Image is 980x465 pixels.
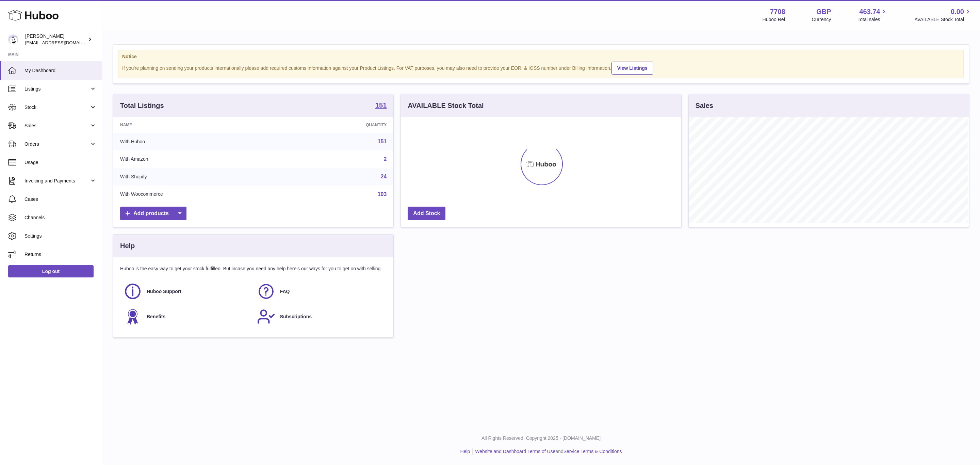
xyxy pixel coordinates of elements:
span: Returns [24,251,97,258]
span: [EMAIL_ADDRESS][DOMAIN_NAME] [25,40,100,45]
span: Total sales [857,16,888,23]
li: and [473,448,622,455]
div: Huboo Ref [763,16,785,23]
img: internalAdmin-7708@internal.huboo.com [8,34,18,45]
a: View Listings [611,62,653,75]
a: 0.00 AVAILABLE Stock Total [914,7,972,23]
td: With Woocommerce [113,186,287,203]
td: With Huboo [113,133,287,150]
a: Help [460,449,470,454]
th: Quantity [287,117,393,133]
a: Log out [8,265,94,277]
a: Benefits [124,307,250,326]
div: [PERSON_NAME] [25,33,86,46]
td: With Amazon [113,150,287,168]
a: Subscriptions [257,307,383,326]
div: If you're planning on sending your products internationally please add required customs informati... [122,61,960,75]
a: FAQ [257,282,383,301]
span: Benefits [147,314,165,320]
a: Website and Dashboard Terms of Use [475,449,555,454]
th: Name [113,117,287,133]
span: Usage [24,159,97,166]
a: Service Terms & Conditions [563,449,622,454]
strong: 151 [375,102,387,109]
strong: Notice [122,53,960,60]
span: My Dashboard [24,67,97,74]
span: Channels [24,214,97,221]
a: 151 [378,139,387,144]
span: 463.74 [859,7,880,16]
span: Subscriptions [280,314,312,320]
div: Currency [812,16,831,23]
span: Cases [24,196,97,203]
a: 151 [375,102,387,110]
span: Invoicing and Payments [24,178,89,184]
span: Orders [24,141,89,147]
h3: Total Listings [120,101,164,110]
strong: 7708 [770,7,785,16]
span: Sales [24,123,89,129]
a: 2 [383,156,387,162]
span: 0.00 [951,7,964,16]
a: 103 [378,191,387,197]
p: Huboo is the easy way to get your stock fulfilled. But incase you need any help here's our ways f... [120,266,387,272]
a: 463.74 Total sales [857,7,888,23]
td: With Shopify [113,168,287,186]
span: Settings [24,233,97,239]
span: Listings [24,86,89,92]
span: Huboo Support [147,288,181,295]
h3: AVAILABLE Stock Total [408,101,484,110]
h3: Help [120,241,135,251]
a: Huboo Support [124,282,250,301]
span: AVAILABLE Stock Total [914,16,972,23]
span: Stock [24,104,89,111]
strong: GBP [816,7,831,16]
p: All Rights Reserved. Copyright 2025 - [DOMAIN_NAME] [108,435,975,442]
a: Add products [120,207,186,221]
a: 24 [381,174,387,179]
span: FAQ [280,288,290,295]
h3: Sales [696,101,713,110]
a: Add Stock [408,207,445,221]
